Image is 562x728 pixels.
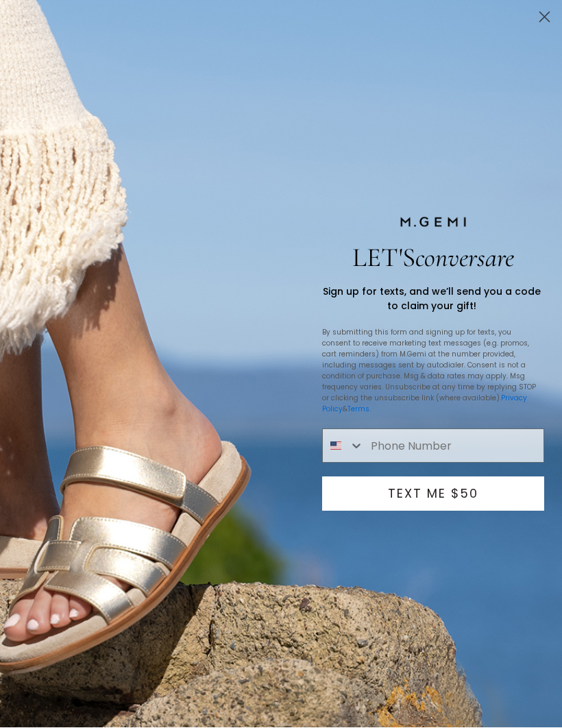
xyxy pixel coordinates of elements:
img: M.Gemi [399,217,467,229]
img: United States [330,441,341,452]
button: Close dialog [533,5,557,29]
a: Privacy Policy [322,393,527,415]
button: Search Countries [323,430,364,463]
button: TEXT ME $50 [322,477,544,511]
p: By submitting this form and signing up for texts, you consent to receive marketing text messages ... [322,328,541,415]
span: Sign up for texts, and we’ll send you a code to claim your gift! [323,285,541,313]
span: LET'S [352,242,514,274]
span: conversare [415,242,514,274]
input: Phone Number [364,430,543,463]
a: Terms [347,404,369,415]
